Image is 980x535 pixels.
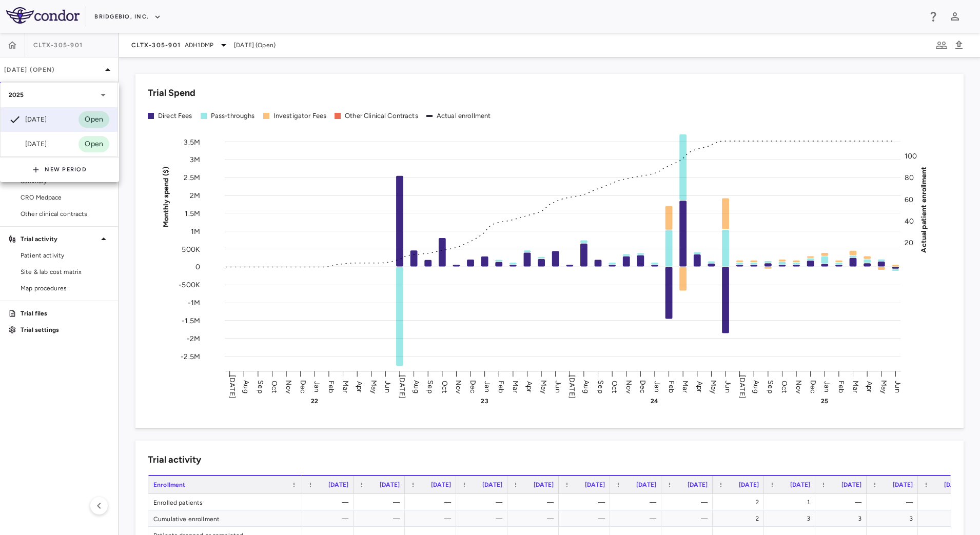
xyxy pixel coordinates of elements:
[32,162,87,178] button: New Period
[79,138,109,150] span: Open
[9,138,47,150] div: [DATE]
[9,113,47,126] div: [DATE]
[79,114,109,125] span: Open
[1,83,117,107] div: 2025
[9,90,24,100] p: 2025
